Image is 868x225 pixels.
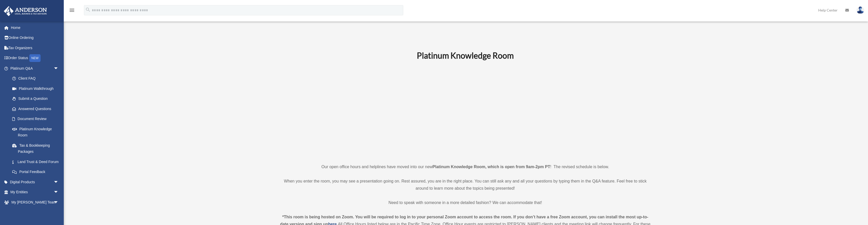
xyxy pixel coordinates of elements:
a: menu [69,9,75,13]
a: Platinum Knowledge Room [7,124,64,140]
a: Digital Productsarrow_drop_down [4,177,66,187]
a: Answered Questions [7,104,66,114]
strong: Platinum Knowledge Room, which is open from 9am-2pm PT [433,165,550,169]
span: arrow_drop_down [54,177,64,187]
p: When you enter the room, you may see a presentation going on. Rest assured, you are in the right ... [279,178,652,192]
img: Anderson Advisors Platinum Portal [2,6,48,16]
span: arrow_drop_down [54,63,64,74]
a: Submit a Question [7,94,66,104]
span: arrow_drop_down [54,197,64,208]
a: My Entitiesarrow_drop_down [4,187,66,197]
span: arrow_drop_down [54,207,64,218]
a: Document Review [7,114,66,124]
a: Platinum Q&Aarrow_drop_down [4,63,66,73]
i: search [85,7,91,13]
img: User Pic [857,6,864,14]
span: arrow_drop_down [54,187,64,198]
a: Portal Feedback [7,167,66,177]
a: Order StatusNEW [4,53,66,63]
a: My Documentsarrow_drop_down [4,207,66,218]
a: Client FAQ [7,73,66,84]
div: NEW [29,54,41,62]
a: Tax & Bookkeeping Packages [7,140,66,157]
a: Tax Organizers [4,43,66,53]
a: Platinum Walkthrough [7,83,66,94]
i: menu [69,7,75,13]
a: Land Trust & Deed Forum [7,157,66,167]
a: Home [4,23,66,33]
iframe: 231110_Toby_KnowledgeRoom [389,67,542,154]
a: Online Ordering [4,33,66,43]
a: My [PERSON_NAME] Teamarrow_drop_down [4,197,66,207]
b: Platinum Knowledge Room [417,50,514,60]
p: Need to speak with someone in a more detailed fashion? We can accommodate that! [279,199,652,206]
p: Our open office hours and helplines have moved into our new ! The revised schedule is below. [279,163,652,170]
